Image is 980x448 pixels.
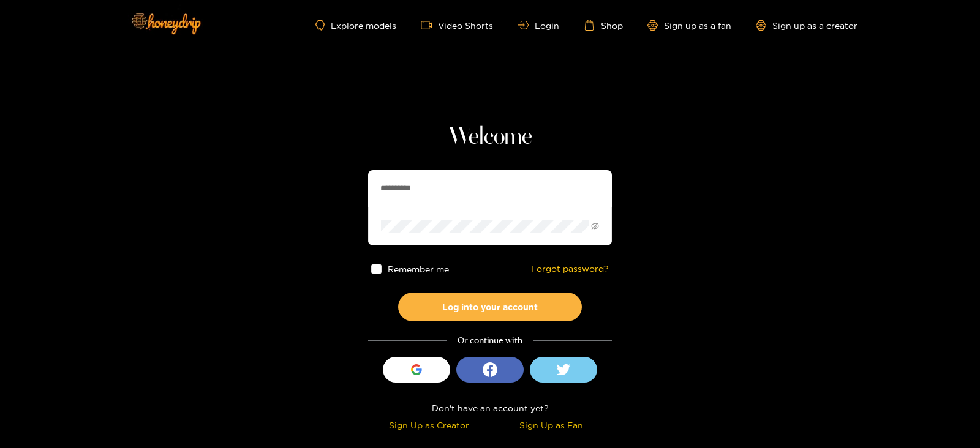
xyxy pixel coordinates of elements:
[493,418,609,432] div: Sign Up as Fan
[421,20,493,31] a: Video Shorts
[371,418,487,432] div: Sign Up as Creator
[584,20,623,31] a: Shop
[315,20,396,31] a: Explore models
[518,21,559,30] a: Login
[421,20,438,31] span: video-camera
[368,334,612,348] div: Or continue with
[398,293,582,321] button: Log into your account
[647,20,731,31] a: Sign up as a fan
[368,122,612,152] h1: Welcome
[388,264,449,274] span: Remember me
[368,401,612,415] div: Don't have an account yet?
[591,222,599,230] span: eye-invisible
[531,264,609,274] a: Forgot password?
[756,20,858,31] a: Sign up as a creator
